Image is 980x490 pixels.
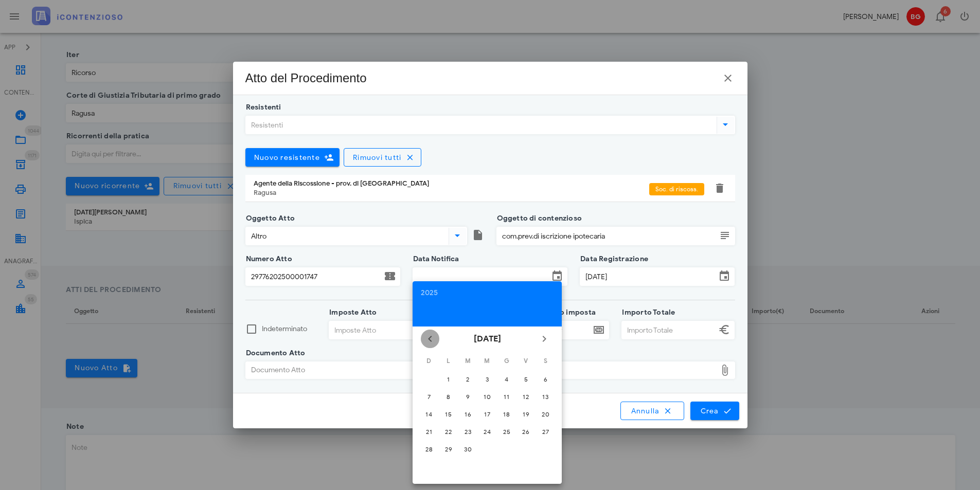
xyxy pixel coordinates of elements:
[421,388,437,405] button: 7
[246,268,382,285] input: Numero Atto
[421,393,437,401] div: 7
[655,183,698,195] span: Soc. di riscoss.
[537,371,554,387] button: 6
[254,179,649,188] div: Agente della Riscossione - prov. di [GEOGRAPHIC_DATA]
[700,406,729,415] span: Crea
[243,254,292,264] label: Numero Atto
[440,406,457,422] button: 15
[498,423,515,440] button: 25
[440,428,457,435] div: 22
[620,402,684,420] button: Annulla
[537,375,554,383] div: 6
[459,406,476,422] button: 16
[243,102,281,113] label: Resistenti
[479,388,495,405] button: 10
[537,410,554,418] div: 20
[577,254,648,264] label: Data Registrazione
[479,393,495,401] div: 10
[539,321,591,339] input: ####
[459,441,476,457] button: 30
[518,371,534,387] button: 5
[421,423,437,440] button: 21
[329,321,423,339] input: Imposte Atto
[440,441,457,457] button: 29
[246,362,717,378] div: Documento Atto
[421,410,437,418] div: 14
[459,371,476,387] button: 2
[459,423,476,440] button: 23
[440,445,457,453] div: 29
[536,352,555,370] th: S
[537,393,554,401] div: 13
[518,410,534,418] div: 19
[498,388,515,405] button: 11
[440,388,457,405] button: 8
[479,410,495,418] div: 17
[498,371,515,387] button: 4
[243,213,295,224] label: Oggetto Atto
[245,148,340,167] button: Nuovo resistente
[440,375,457,383] div: 1
[498,410,515,418] div: 18
[440,410,457,418] div: 15
[537,423,554,440] button: 27
[421,289,554,297] div: 2025
[479,375,495,383] div: 3
[458,352,477,370] th: M
[246,116,715,134] input: Resistenti
[494,213,582,224] label: Oggetto di contenzioso
[420,352,438,370] th: D
[421,445,437,453] div: 28
[619,307,675,318] label: Importo Totale
[440,393,457,401] div: 8
[439,352,458,370] th: L
[622,321,716,339] input: Importo Totale
[630,406,674,415] span: Annulla
[518,406,534,422] button: 19
[518,393,534,401] div: 12
[459,393,476,401] div: 9
[352,153,402,162] span: Rimuovi tutti
[254,153,320,162] span: Nuovo resistente
[459,428,476,435] div: 23
[518,423,534,440] button: 26
[498,375,515,383] div: 4
[497,352,516,370] th: G
[459,410,476,418] div: 16
[517,352,536,370] th: V
[421,330,439,348] button: Il mese scorso
[243,348,306,358] label: Documento Atto
[326,307,377,318] label: Imposte Atto
[459,388,476,405] button: 9
[479,423,495,440] button: 24
[498,393,515,401] div: 11
[518,428,534,435] div: 26
[536,307,596,318] label: 2° anno imposta
[498,406,515,422] button: 18
[714,182,726,194] button: Elimina
[421,441,437,457] button: 28
[497,227,717,245] input: Oggetto di contenzioso
[254,189,649,197] div: Ragusa
[459,445,476,453] div: 30
[537,428,554,435] div: 27
[537,388,554,405] button: 13
[479,371,495,387] button: 3
[344,148,422,167] button: Rimuovi tutti
[535,330,554,348] button: Il prossimo mese
[479,428,495,435] div: 24
[421,406,437,422] button: 14
[421,428,437,435] div: 21
[537,406,554,422] button: 20
[440,371,457,387] button: 1
[518,375,534,383] div: 5
[478,352,496,370] th: M
[440,423,457,440] button: 22
[246,227,447,245] input: Oggetto Atto
[245,70,367,86] div: Atto del Procedimento
[498,428,515,435] div: 25
[470,329,505,349] button: [DATE]
[459,375,476,383] div: 2
[479,406,495,422] button: 17
[518,388,534,405] button: 12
